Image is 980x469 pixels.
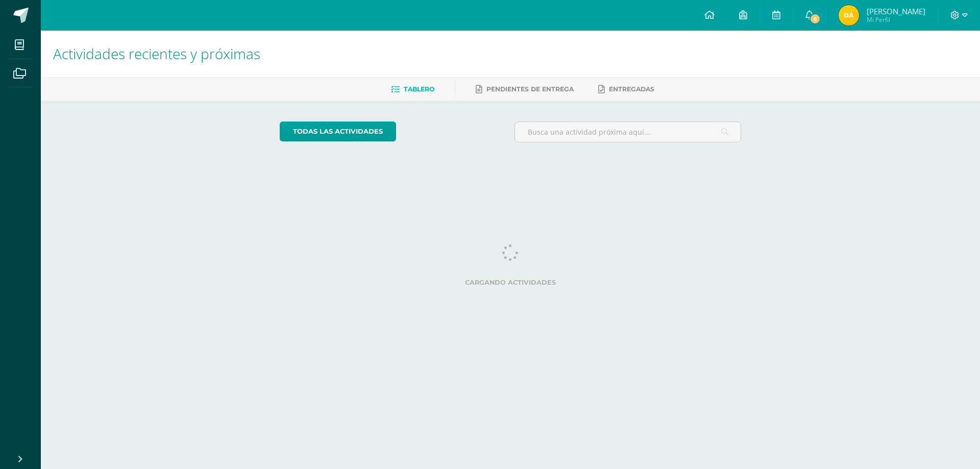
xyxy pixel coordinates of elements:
a: Pendientes de entrega [476,81,574,97]
span: Actividades recientes y próximas [53,44,260,63]
span: Tablero [404,85,434,93]
span: [PERSON_NAME] [867,6,925,16]
span: Pendientes de entrega [486,85,574,93]
img: 375975c282b890254048544a2628109c.png [839,5,859,26]
label: Cargando actividades [280,279,742,286]
a: todas las Actividades [280,121,396,141]
input: Busca una actividad próxima aquí... [515,122,741,142]
span: Entregadas [609,85,654,93]
a: Tablero [391,81,434,97]
span: 6 [810,13,821,24]
span: Mi Perfil [867,15,925,24]
a: Entregadas [598,81,654,97]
